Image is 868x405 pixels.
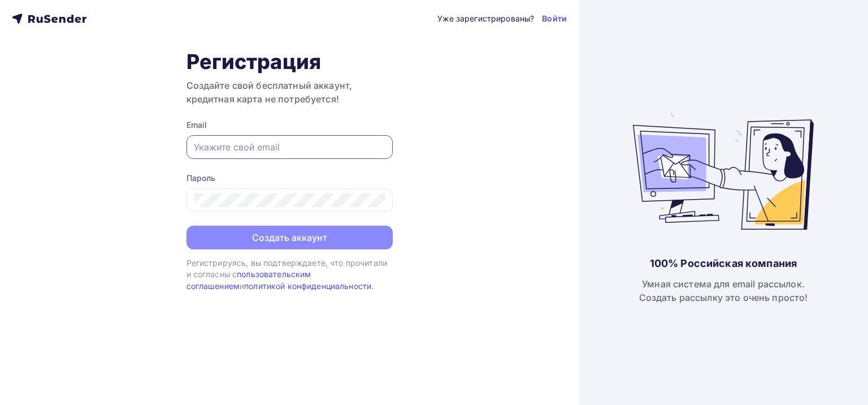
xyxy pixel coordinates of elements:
input: Укажите свой email [194,140,385,154]
div: Email [186,119,393,131]
div: 100% Российская компания [650,257,797,270]
button: Создать аккаунт [186,226,393,249]
div: Уже зарегистрированы? [437,13,534,24]
div: Пароль [186,173,393,184]
div: Умная система для email рассылок. Создать рассылку это очень просто! [639,277,808,304]
h3: Создайте свой бесплатный аккаунт, кредитная карта не потребуется! [186,79,393,106]
div: Регистрируясь, вы подтверждаете, что прочитали и согласны с и . [186,257,393,292]
a: Войти [542,13,567,24]
a: пользовательским соглашением [186,269,311,290]
a: политикой конфиденциальности [244,281,371,291]
h1: Регистрация [186,49,393,74]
